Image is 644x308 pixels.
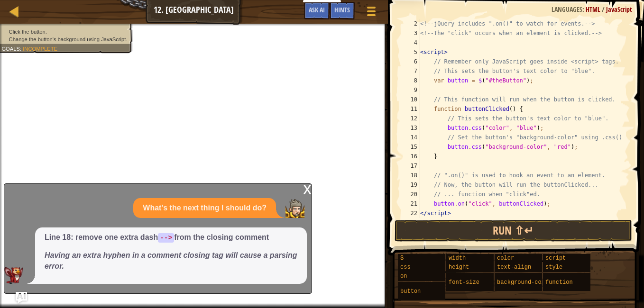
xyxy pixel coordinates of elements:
[401,161,420,171] div: 17
[4,267,23,284] img: AI
[545,279,573,286] span: function
[359,2,383,24] button: Show game menu
[582,5,586,14] span: :
[401,76,420,85] div: 8
[401,57,420,66] div: 6
[16,292,27,303] button: Ask AI
[9,36,128,42] span: Change the button's background using JavaScript.
[401,104,420,114] div: 11
[303,184,312,193] div: x
[400,273,407,280] span: on
[304,2,330,19] button: Ask AI
[401,38,420,47] div: 4
[497,279,552,286] span: background-color
[401,85,420,95] div: 9
[143,203,267,214] p: What's the next thing I should do?
[401,152,420,161] div: 16
[1,45,20,52] span: Goals
[401,199,420,208] div: 21
[20,45,23,52] span: :
[401,218,420,227] div: 23
[45,251,297,270] em: Having an extra hyphen in a comment closing tag will cause a parsing error.
[401,114,420,123] div: 12
[545,264,562,271] span: style
[401,123,420,133] div: 13
[401,19,420,28] div: 2
[400,288,421,295] span: button
[497,255,514,262] span: color
[400,264,411,271] span: css
[401,171,420,180] div: 18
[1,36,127,43] li: Change the button's background using JavaScript.
[401,95,420,104] div: 10
[497,264,531,271] span: text-align
[401,208,420,218] div: 22
[9,28,47,35] span: Click the button.
[395,220,632,242] button: Run ⇧↵
[449,279,479,286] span: font-size
[449,255,466,262] span: width
[602,5,606,14] span: /
[545,255,566,262] span: script
[400,255,404,262] span: $
[552,5,582,14] span: Languages
[401,133,420,142] div: 14
[158,233,174,243] code: -->
[401,28,420,38] div: 3
[334,5,350,14] span: Hints
[401,47,420,57] div: 5
[45,232,297,243] p: Line 18: remove one extra dash from the closing comment
[285,199,304,218] img: Player
[401,180,420,190] div: 19
[401,190,420,199] div: 20
[449,264,469,271] span: height
[401,66,420,76] div: 7
[401,142,420,152] div: 15
[606,5,632,14] span: JavaScript
[586,5,602,14] span: HTML
[309,5,325,14] span: Ask AI
[23,45,57,52] span: Incomplete
[1,28,127,36] li: Click the button.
